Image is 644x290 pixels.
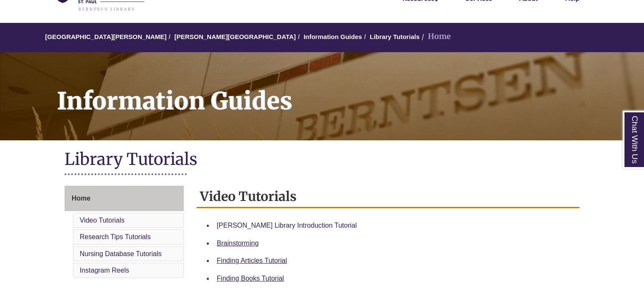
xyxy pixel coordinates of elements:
[65,149,580,171] h1: Library Tutorials
[174,33,296,40] a: [PERSON_NAME][GEOGRAPHIC_DATA]
[217,222,357,229] a: [PERSON_NAME] Library Introduction Tutorial
[80,250,162,257] a: Nursing Database Tutorials
[217,275,284,282] a: Finding Books Tutorial
[80,217,125,224] a: Video Tutorials
[65,186,184,280] div: Guide Page Menu
[45,33,166,40] a: [GEOGRAPHIC_DATA][PERSON_NAME]
[217,240,259,247] a: Brainstorming
[80,267,129,274] a: Instagram Reels
[48,52,644,129] h1: Information Guides
[72,195,90,202] span: Home
[370,33,419,40] a: Library Tutorials
[65,186,184,211] a: Home
[197,186,580,208] h2: Video Tutorials
[419,31,451,43] li: Home
[80,233,151,240] a: Research Tips Tutorials
[217,257,287,264] a: Finding Articles Tutorial
[304,33,362,40] a: Information Guides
